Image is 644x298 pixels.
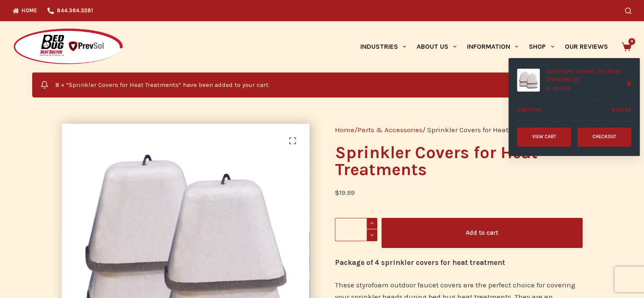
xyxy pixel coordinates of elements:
[524,21,559,72] a: Shop
[355,21,411,72] a: Industries
[554,85,558,92] span: $
[517,69,540,92] img: Four styrofoam sprinkler head covers
[612,107,631,113] bdi: 159.92
[335,125,354,134] a: Home
[546,85,571,92] span: 8 ×
[335,218,377,241] input: Product quantity
[628,38,635,45] span: 8
[335,258,505,267] strong: Package of 4 sprinkler covers for heat treatment
[462,21,524,72] a: Information
[7,3,32,29] button: Open LiveChat chat widget
[546,67,623,84] a: Sprinkler Covers for Heat Treatments
[559,21,613,72] a: Our Reviews
[578,128,632,147] a: Checkout
[335,144,583,178] h1: Sprinkler Covers for Heat Treatments
[623,78,635,89] a: Remove Sprinkler Covers for Heat Treatments from cart
[411,21,462,72] a: About Us
[554,85,571,92] bdi: 19.99
[335,188,355,197] bdi: 19.99
[357,125,423,134] a: Parts & Accessories
[32,72,612,97] div: 8 × “Sprinkler Covers for Heat Treatments” have been added to your cart.
[381,218,583,248] button: Add to cart
[517,128,571,147] a: View cart
[625,8,631,14] button: Search
[335,124,583,136] nav: Breadcrumb
[612,107,615,113] span: $
[13,28,124,66] img: Prevsol/Bed Bug Heat Doctor
[335,188,339,197] span: $
[284,132,301,149] a: View full-screen image gallery
[517,106,543,114] strong: Subtotal:
[355,21,613,72] nav: Primary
